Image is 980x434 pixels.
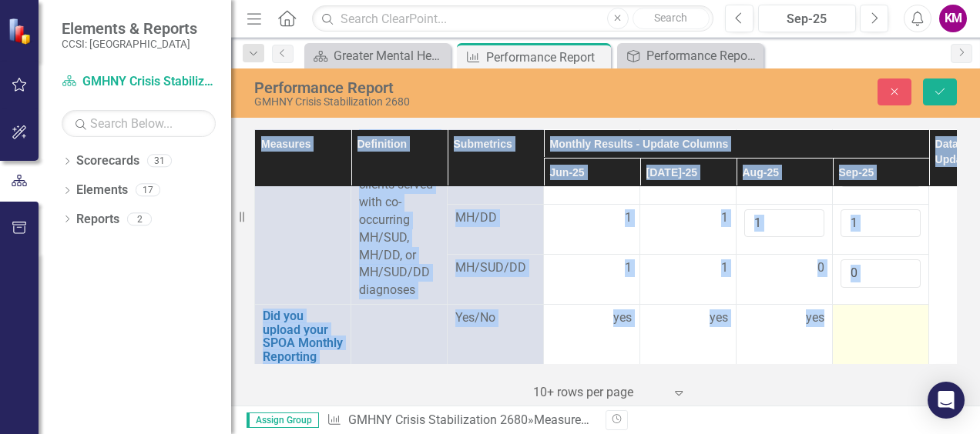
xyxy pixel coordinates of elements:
[486,48,607,67] div: Performance Report
[348,412,528,427] a: GMHNY Crisis Stabilization 2680
[76,211,119,229] a: Reports
[62,38,197,50] small: CCSI: [GEOGRAPHIC_DATA]
[625,259,632,277] span: 1
[308,46,447,65] a: Greater Mental Health of NY Landing Page
[247,412,319,428] span: Assign Group
[817,259,824,277] span: 0
[312,5,713,32] input: Search ClearPoint...
[455,309,535,327] span: Yes/No
[127,212,152,225] div: 2
[263,309,343,377] a: Did you upload your SPOA Monthly Reporting Sheet?
[76,182,128,199] a: Elements
[721,259,728,277] span: 1
[928,382,965,419] div: Open Intercom Messenger
[764,10,851,28] div: Sep-25
[359,159,439,299] p: Number of clients served with co-occurring MH/SUD, MH/DD, or MH/SUD/DD diagnoses
[327,412,594,429] div: » »
[254,96,637,108] div: GMHNY Crisis Stabilization 2680
[76,152,139,170] a: Scorecards
[62,73,216,91] a: GMHNY Crisis Stabilization 2680
[334,46,447,65] div: Greater Mental Health of NY Landing Page
[147,155,172,168] div: 31
[646,46,760,65] div: Performance Report Tracker
[710,309,728,327] span: yes
[613,309,632,327] span: yes
[758,5,856,32] button: Sep-25
[254,79,637,96] div: Performance Report
[455,259,535,277] span: MH/SUD/DD
[654,12,687,24] span: Search
[136,184,160,197] div: 17
[593,412,702,427] div: Performance Report
[721,209,728,227] span: 1
[633,8,710,29] button: Search
[455,209,535,227] span: MH/DD
[625,209,632,227] span: 1
[62,19,197,38] span: Elements & Reports
[534,412,589,427] a: Measures
[621,46,760,65] a: Performance Report Tracker
[939,5,967,32] button: KM
[8,18,35,45] img: ClearPoint Strategy
[62,110,216,137] input: Search Below...
[806,309,824,327] span: yes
